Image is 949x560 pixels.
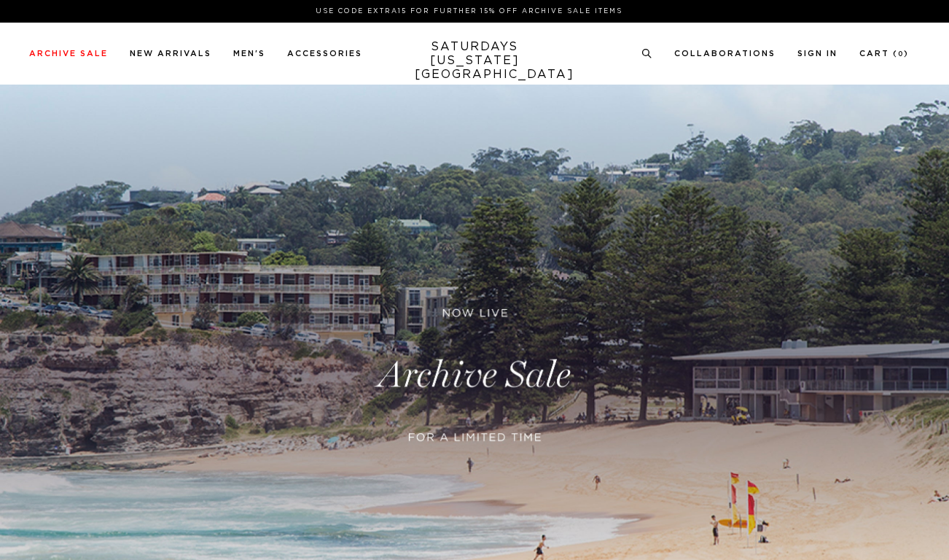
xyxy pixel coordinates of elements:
[859,50,909,58] a: Cart (0)
[415,40,535,82] a: SATURDAYS[US_STATE][GEOGRAPHIC_DATA]
[29,50,108,58] a: Archive Sale
[797,50,837,58] a: Sign In
[674,50,776,58] a: Collaborations
[130,50,211,58] a: New Arrivals
[233,50,265,58] a: Men's
[35,6,903,17] p: Use Code EXTRA15 for Further 15% Off Archive Sale Items
[287,50,362,58] a: Accessories
[898,51,904,58] small: 0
